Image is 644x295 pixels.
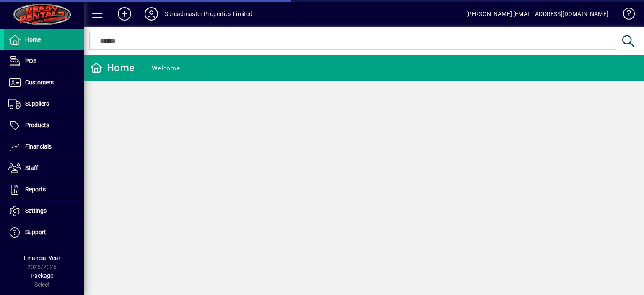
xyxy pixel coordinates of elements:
[4,201,84,222] a: Settings
[4,72,84,93] a: Customers
[111,6,138,21] button: Add
[25,79,54,86] span: Customers
[31,272,53,279] span: Package
[138,6,165,21] button: Profile
[25,57,36,64] span: POS
[617,2,634,29] a: Knowledge Base
[24,255,60,261] span: Financial Year
[25,122,49,128] span: Products
[25,186,46,193] span: Reports
[25,229,46,235] span: Support
[4,222,84,243] a: Support
[25,164,38,171] span: Staff
[4,115,84,136] a: Products
[4,179,84,200] a: Reports
[4,136,84,157] a: Financials
[90,61,135,75] div: Home
[4,51,84,72] a: POS
[152,62,180,75] div: Welcome
[4,94,84,115] a: Suppliers
[25,207,47,214] span: Settings
[165,7,252,21] div: Spreadmaster Properties Limited
[25,36,41,43] span: Home
[4,158,84,179] a: Staff
[25,143,52,150] span: Financials
[25,100,49,107] span: Suppliers
[466,7,608,21] div: [PERSON_NAME] [EMAIL_ADDRESS][DOMAIN_NAME]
